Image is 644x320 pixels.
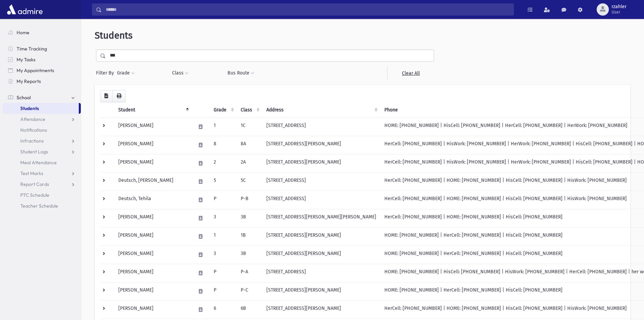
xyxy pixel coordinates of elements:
[237,118,262,136] td: 1C
[5,3,44,16] img: AdmirePro
[20,170,43,176] span: Test Marks
[3,168,81,179] a: Test Marks
[262,154,380,172] td: [STREET_ADDRESS][PERSON_NAME]
[114,282,192,300] td: [PERSON_NAME]
[3,92,81,103] a: School
[3,27,81,38] a: Home
[114,191,192,209] td: Deutsch, Tehila
[262,264,380,282] td: [STREET_ADDRESS]
[114,227,192,246] td: [PERSON_NAME]
[237,172,262,191] td: 5C
[210,227,237,246] td: 1
[3,157,81,168] a: Meal Attendance
[237,102,262,118] th: Class: activate to sort column ascending
[17,67,54,73] span: My Appointments
[114,264,192,282] td: [PERSON_NAME]
[210,136,237,154] td: 8
[227,67,255,79] button: Bus Route
[210,264,237,282] td: P
[3,114,81,125] a: Attendance
[3,190,81,200] a: PTC Schedule
[3,200,81,211] a: Teacher Schedule
[112,90,126,102] button: Print
[3,179,81,190] a: Report Cards
[114,209,192,227] td: [PERSON_NAME]
[210,172,237,191] td: 5
[114,102,192,118] th: Student: activate to sort column descending
[20,116,45,122] span: Attendance
[114,300,192,319] td: [PERSON_NAME]
[237,246,262,264] td: 3B
[612,9,626,15] span: User
[262,282,380,300] td: [STREET_ADDRESS][PERSON_NAME]
[210,300,237,319] td: 6
[117,67,135,79] button: Grade
[96,69,117,77] span: Filter By
[114,118,192,136] td: [PERSON_NAME]
[210,154,237,172] td: 2
[262,102,380,118] th: Address: activate to sort column ascending
[237,227,262,246] td: 1B
[237,191,262,209] td: P-B
[3,146,81,157] a: Student Logs
[210,118,237,136] td: 1
[20,159,57,166] span: Meal Attendance
[114,136,192,154] td: [PERSON_NAME]
[17,29,29,36] span: Home
[262,172,380,191] td: [STREET_ADDRESS]
[237,264,262,282] td: P-A
[210,191,237,209] td: P
[237,136,262,154] td: 8A
[262,209,380,227] td: [STREET_ADDRESS][PERSON_NAME][PERSON_NAME]
[262,300,380,319] td: [STREET_ADDRESS][PERSON_NAME]
[612,4,626,9] span: rzahler
[262,136,380,154] td: [STREET_ADDRESS][PERSON_NAME]
[3,65,81,76] a: My Appointments
[20,203,58,209] span: Teacher Schedule
[114,246,192,264] td: [PERSON_NAME]
[210,102,237,118] th: Grade: activate to sort column ascending
[237,300,262,319] td: 6B
[3,135,81,146] a: Infractions
[100,90,113,102] button: CSV
[17,46,47,52] span: Time Tracking
[172,67,189,79] button: Class
[102,3,514,16] input: Search
[20,181,49,187] span: Report Cards
[114,154,192,172] td: [PERSON_NAME]
[20,149,48,155] span: Student Logs
[262,227,380,246] td: [STREET_ADDRESS][PERSON_NAME]
[210,282,237,300] td: P
[17,78,41,84] span: My Reports
[20,138,44,144] span: Infractions
[3,125,81,135] a: Notifications
[262,191,380,209] td: [STREET_ADDRESS]
[237,282,262,300] td: P-C
[3,103,79,114] a: Students
[17,94,31,101] span: School
[387,67,434,79] a: Clear All
[237,209,262,227] td: 3B
[237,154,262,172] td: 2A
[262,246,380,264] td: [STREET_ADDRESS][PERSON_NAME]
[3,76,81,87] a: My Reports
[17,57,35,63] span: My Tasks
[20,192,49,198] span: PTC Schedule
[262,118,380,136] td: [STREET_ADDRESS]
[3,54,81,65] a: My Tasks
[95,30,133,41] span: Students
[20,127,47,133] span: Notifications
[114,172,192,191] td: Deutsch, [PERSON_NAME]
[210,246,237,264] td: 3
[210,209,237,227] td: 3
[3,43,81,54] a: Time Tracking
[20,105,39,111] span: Students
